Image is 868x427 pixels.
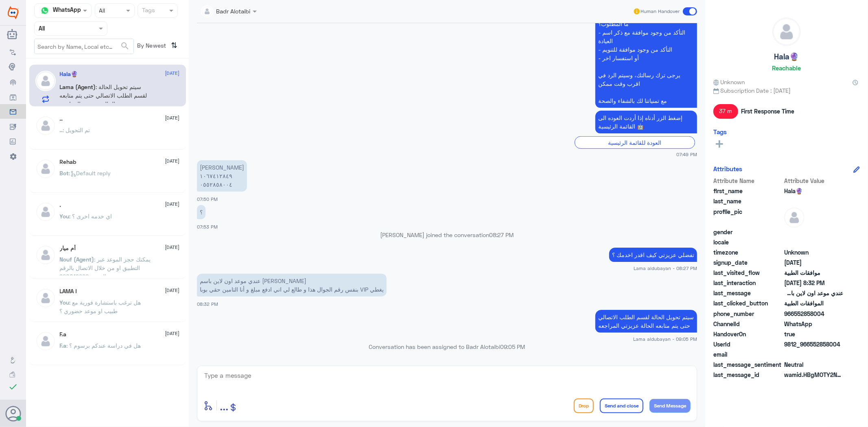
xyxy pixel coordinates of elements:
span: Unknown [713,78,745,86]
span: [DATE] [165,70,180,77]
span: 2025-09-16T16:46:51.667Z [784,258,843,267]
input: Search by Name, Local etc… [35,39,133,54]
span: null [784,228,843,236]
span: 09:05 PM [501,343,525,350]
h5: Hala🔮 [774,52,799,61]
span: 2 [784,320,843,328]
span: timezone [713,248,783,257]
h5: F.a [60,331,67,338]
span: : سيتم تحويل الحالة لقسم الطلب الاتصالي حتى يتم متابعه الحالة عزيزتي المراجعه [60,83,147,107]
button: Drop [574,399,594,413]
span: : هل في دراسة عندكم برسوم ؟ [67,342,141,349]
span: Lama aldubayan - 09:05 PM [633,335,697,342]
span: last_interaction [713,279,783,287]
img: defaultAdmin.png [35,331,56,351]
div: Tags [141,6,155,16]
span: 08:32 PM [197,301,218,307]
span: Hala🔮 [784,187,843,195]
h6: Attributes [713,165,742,172]
span: [DATE] [165,114,180,122]
span: ChannelId [713,320,783,328]
span: last_name [713,197,783,205]
img: whatsapp.png [39,4,51,17]
span: الموافقات الطبية [784,299,843,307]
h6: Tags [713,128,727,135]
p: 16/9/2025, 7:53 PM [197,205,206,219]
img: defaultAdmin.png [35,245,56,265]
h5: . [60,202,61,209]
span: Bot [60,170,69,176]
span: locale [713,238,783,246]
span: You [60,299,70,306]
p: Conversation has been assigned to Badr Alotaibi [197,342,697,351]
span: By Newest [134,39,168,55]
span: Unknown [784,248,843,257]
span: gender [713,228,783,236]
span: Attribute Name [713,176,783,185]
span: Nouf (Agent) [60,256,94,263]
button: Send and close [600,399,643,413]
h6: Reachable [772,64,801,72]
span: Human Handover [641,8,680,15]
span: 08:27 PM [490,231,514,238]
img: defaultAdmin.png [35,288,56,308]
i: ⇅ [171,39,178,52]
span: [DATE] [165,287,180,294]
i: check [8,382,18,392]
span: : اي خدمه اخرى ؟ [70,213,112,220]
p: 16/9/2025, 7:50 PM [197,160,247,192]
span: : يمكنك حجز الموعد عبر التطبيق او من خلال الاتصال بالرقم الموحد 920012222 [60,256,151,280]
img: defaultAdmin.png [773,18,800,46]
span: .. [60,126,63,133]
img: defaultAdmin.png [35,71,56,91]
img: defaultAdmin.png [35,159,56,179]
span: first_name [713,187,783,195]
span: [DATE] [165,200,180,208]
span: ... [220,398,228,413]
span: : هل ترغب باستشارة فورية مع طبيب او موعد حضوري ؟ [60,299,141,314]
span: wamid.HBgMOTY2NTUyODU4MDA0FQIAEhgUM0FFM0NERjA4MDY3Q0UyMzE5REIA [784,370,843,379]
span: 07:53 PM [197,224,218,229]
span: 9812_966552858004 [784,340,843,349]
span: HandoverOn [713,330,783,338]
span: : Default reply [69,170,111,176]
span: UserId [713,340,783,349]
span: null [784,238,843,246]
span: موافقات الطبية [784,268,843,277]
h5: أم ميار [60,245,76,252]
button: Avatar [5,406,21,421]
h5: Hala🔮 [60,71,78,78]
span: search [120,41,130,51]
button: ... [220,396,228,415]
img: defaultAdmin.png [35,202,56,222]
span: 2025-09-16T17:32:37.034Z [784,279,843,287]
p: 16/9/2025, 8:32 PM [197,274,387,296]
span: 07:50 PM [197,196,218,202]
p: 16/9/2025, 8:27 PM [609,248,697,262]
img: Widebot Logo [8,6,18,19]
img: defaultAdmin.png [784,207,805,228]
span: Lama aldubayan - 08:27 PM [634,265,697,272]
span: last_message_sentiment [713,360,783,369]
span: last_visited_flow [713,268,783,277]
span: true [784,330,843,338]
span: signup_date [713,258,783,267]
span: : تم التحويل [63,126,90,133]
span: First Response Time [741,107,794,115]
span: last_clicked_button [713,299,783,307]
span: last_message_id [713,370,783,379]
button: search [120,39,130,53]
span: phone_number [713,309,783,318]
span: 37 m [713,104,738,119]
span: last_message [713,289,783,297]
p: [PERSON_NAME] joined the conversation [197,231,697,239]
img: defaultAdmin.png [35,115,56,136]
p: 16/9/2025, 7:49 PM [595,111,697,133]
span: [DATE] [165,244,180,251]
span: profile_pic [713,207,783,226]
span: You [60,213,70,220]
span: [DATE] [165,157,180,165]
span: 07:49 PM [676,151,697,158]
p: 16/9/2025, 9:05 PM [595,310,697,333]
span: [DATE] [165,330,180,337]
